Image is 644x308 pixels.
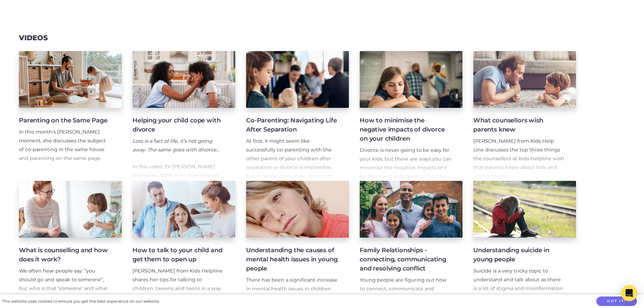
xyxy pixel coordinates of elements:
em: Loss is a fact of life, it’s not going away. The same goes with divorce… [133,138,219,153]
p: you commit to doing your inner work. [PERSON_NAME] and [PERSON_NAME] have both been in this situa... [246,137,338,224]
a: Helping your child cope with divorce Loss is a fact of life, it’s not going away. The same goes w... [133,51,235,181]
h4: What is counselling and how does it work? [19,246,111,264]
p: [PERSON_NAME] from Kids Help Line discusses the top three things the counsellors at Kids Helpline... [473,137,565,181]
h4: Understanding the causes of mental health issues in young people [246,246,338,273]
h4: What counsellors wish parents knew [473,116,565,134]
a: What counsellors wish parents knew [PERSON_NAME] from Kids Help Line discusses the top three thin... [473,51,576,181]
button: Got it! [596,297,637,306]
a: Parenting on the Same Page In this month’s [PERSON_NAME] moment, she discusses the subject of co-... [19,51,122,181]
div: This website uses cookies to ensure you get the best experience on our website. [2,298,160,305]
h4: Helping your child cope with divorce [133,116,224,134]
h4: Family Relationships - connecting, communicating and resolving conflict [360,246,452,273]
h3: Videos [19,34,48,42]
p: In this video, Dr [PERSON_NAME] shares the difficulties of divorce on children and how to help yo... [133,163,224,198]
h4: Parenting on the Same Page [19,116,111,125]
a: How to minimise the negative impacts of divorce on your children Divorce is never going to be eas... [360,51,462,181]
a: Co-Parenting: Navigating Life After Separation At first, it might seem like successfully co-paren... [246,51,349,181]
h4: How to minimise the negative impacts of divorce on your children [360,116,452,143]
span: At first, it might seem like successfully co-parenting with the other parent of your children aft... [246,138,332,179]
div: Open Intercom Messenger [621,285,637,301]
h4: Understanding suicide in young people [473,246,565,264]
h4: How to talk to your child and get them to open up [133,246,224,264]
p: In this month’s [PERSON_NAME] moment, she discusses the subject of co-parenting in the same house... [19,128,111,163]
span: Divorce is never going to be easy for your kids, but there are ways you can minimise the negative... [360,147,452,188]
h4: Co-Parenting: Navigating Life After Separation [246,116,338,134]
